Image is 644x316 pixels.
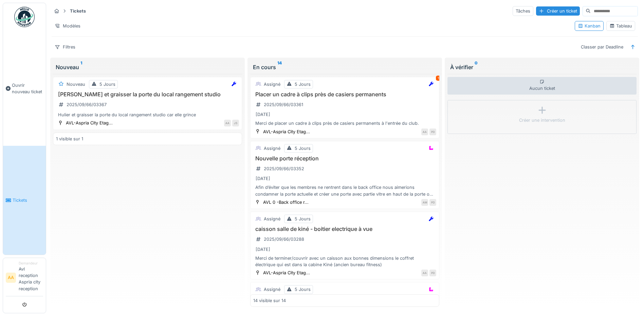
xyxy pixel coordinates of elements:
[436,76,441,81] div: 1
[578,42,626,52] div: Classer par Deadline
[256,175,270,182] div: [DATE]
[578,23,601,29] div: Kanban
[253,63,437,71] div: En cours
[475,63,478,71] sup: 0
[66,120,113,126] div: AVL-Aspria City Etag...
[264,236,304,242] div: 2025/09/66/03288
[429,270,436,276] div: PD
[52,21,84,31] div: Modèles
[295,81,311,87] div: 5 Jours
[295,286,311,293] div: 5 Jours
[253,297,286,304] div: 14 visible sur 14
[52,42,78,52] div: Filtres
[263,199,309,205] div: AVL 0 -Back office r...
[253,155,436,162] h3: Nouvelle porte réception
[264,286,280,293] div: Assigné
[19,261,43,295] li: Avl reception Aspria city reception
[421,270,428,276] div: AA
[253,91,436,98] h3: Placer un cadre à clips près de casiers permanents
[256,111,270,118] div: [DATE]
[56,112,239,118] div: Hulier et graisser la porte du local rangement studio car elle grince
[224,120,231,126] div: AA
[264,81,280,87] div: Assigné
[536,6,580,16] div: Créer un ticket
[447,77,637,95] div: Aucun ticket
[67,101,107,108] div: 2025/09/66/03367
[12,82,43,95] span: Ouvrir nouveau ticket
[232,120,239,126] div: JS
[421,129,428,135] div: AA
[519,117,565,123] div: Créer une intervention
[99,81,115,87] div: 5 Jours
[513,6,533,16] div: Tâches
[256,246,270,253] div: [DATE]
[421,199,428,206] div: AM
[295,216,311,222] div: 5 Jours
[263,129,310,135] div: AVL-Aspria City Etag...
[253,255,436,268] div: Merci de terminer/couvrir avec un caisson aux bonnes dimensions le coffret électrique qui est dan...
[67,8,89,14] strong: Tickets
[264,145,280,152] div: Assigné
[264,216,280,222] div: Assigné
[253,184,436,197] div: Afin d’éviter que les membres ne rentrent dans le back office nous aimerions condamner la porte a...
[56,91,239,98] h3: [PERSON_NAME] et graisser la porte du local rangement studio
[3,146,46,254] a: Tickets
[80,63,82,71] sup: 1
[3,31,46,146] a: Ouvrir nouveau ticket
[295,145,311,152] div: 5 Jours
[429,199,436,206] div: PD
[14,7,35,27] img: Badge_color-CXgf-gQk.svg
[450,63,634,71] div: À vérifier
[67,81,85,87] div: Nouveau
[264,101,303,108] div: 2025/09/66/03361
[56,136,83,142] div: 1 visible sur 1
[6,261,43,296] a: AA DemandeurAvl reception Aspria city reception
[429,129,436,135] div: PD
[19,261,43,266] div: Demandeur
[277,63,282,71] sup: 14
[253,120,436,126] div: Merci de placer un cadre à clips près de casiers permanents à l'entrée du club.
[56,63,239,71] div: Nouveau
[13,197,43,203] span: Tickets
[263,270,310,276] div: AVL-Aspria City Etag...
[6,273,16,283] li: AA
[609,23,632,29] div: Tableau
[253,226,436,232] h3: caisson salle de kiné - boitier electrique à vue
[264,165,304,172] div: 2025/09/66/03352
